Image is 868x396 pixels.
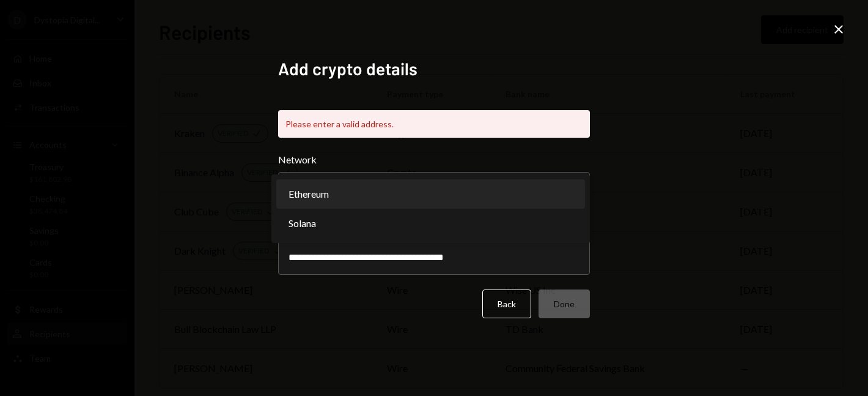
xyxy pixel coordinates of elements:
button: Network [278,172,590,206]
span: Ethereum [289,187,329,201]
button: Back [482,290,531,318]
span: Solana [289,216,316,231]
h2: Add crypto details [278,57,590,81]
div: Please enter a valid address. [278,110,590,138]
label: Network [278,152,590,167]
